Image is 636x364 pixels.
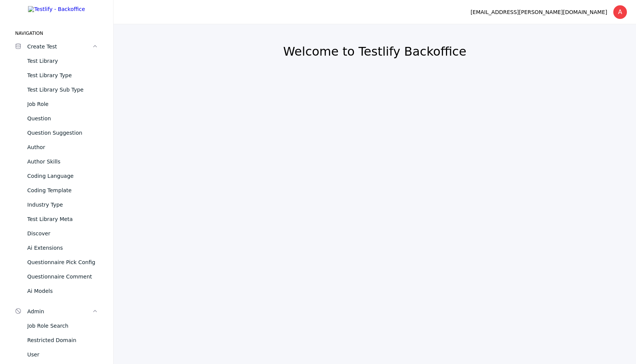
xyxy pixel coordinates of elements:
div: Coding Language [27,171,98,180]
a: User [9,347,104,362]
div: Job Role Search [27,321,98,330]
div: Job Role [27,100,98,109]
a: Ai Extensions [9,241,104,255]
div: Question Suggestion [27,128,98,137]
div: Test Library Meta [27,215,98,224]
a: Industry Type [9,198,104,212]
div: Admin [27,307,92,316]
a: Job Role Search [9,319,104,333]
a: Author Skills [9,154,104,169]
div: User [27,350,98,359]
a: Test Library [9,54,104,68]
a: Restricted Domain [9,333,104,347]
a: Questionnaire Comment [9,269,104,284]
a: Question [9,111,104,126]
div: Question [27,114,98,123]
a: Test Library Meta [9,212,104,226]
div: Restricted Domain [27,336,98,345]
a: Coding Template [9,183,104,198]
a: Discover [9,226,104,241]
div: Discover [27,229,98,238]
div: Coding Template [27,186,98,195]
a: Test Library Type [9,68,104,82]
div: Ai Extensions [27,243,98,252]
div: [EMAIL_ADDRESS][PERSON_NAME][DOMAIN_NAME] [471,8,607,17]
div: Author [27,143,98,152]
div: Author Skills [27,157,98,166]
div: Test Library Sub Type [27,85,98,94]
a: Job Role [9,97,104,111]
a: Coding Language [9,169,104,183]
div: Industry Type [27,200,98,209]
div: Ai Models [27,286,98,296]
div: Test Library [27,56,98,65]
div: A [613,5,627,19]
div: Test Library Type [27,71,98,80]
img: Testlify - Backoffice [28,6,85,12]
a: Questionnaire Pick Config [9,255,104,269]
label: Navigation [9,30,104,36]
div: Create Test [27,42,92,51]
a: Author [9,140,104,154]
a: Ai Models [9,284,104,298]
h2: Welcome to Testlify Backoffice [132,44,618,59]
div: Questionnaire Comment [27,272,98,281]
a: Test Library Sub Type [9,82,104,97]
div: Questionnaire Pick Config [27,258,98,267]
a: Question Suggestion [9,126,104,140]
